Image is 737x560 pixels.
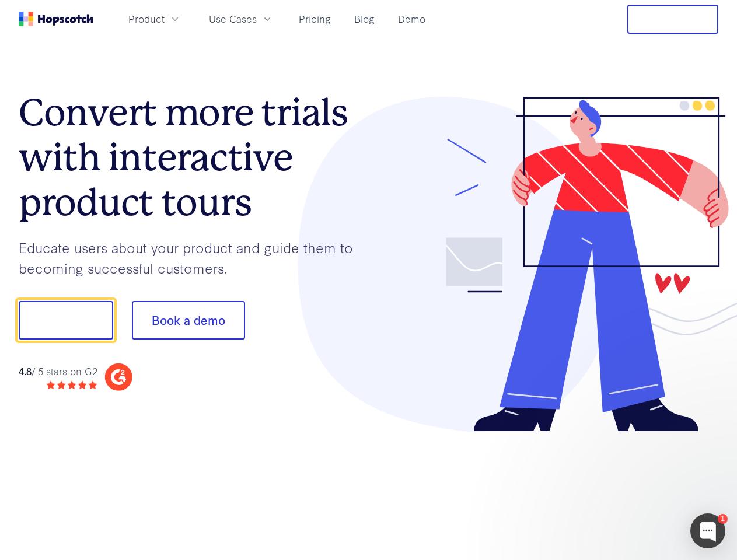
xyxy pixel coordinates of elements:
button: Product [121,9,188,29]
a: Home [19,12,93,26]
div: / 5 stars on G2 [19,364,97,379]
span: Product [128,12,165,26]
h1: Convert more trials with interactive product tours [19,90,369,225]
button: Free Trial [627,5,718,34]
div: 1 [718,514,728,524]
button: Use Cases [202,9,280,29]
a: Pricing [294,9,336,29]
button: Book a demo [132,301,245,339]
p: Educate users about your product and guide them to becoming successful customers. [19,237,369,278]
strong: 4.8 [19,364,32,377]
a: Blog [350,9,379,29]
span: Use Cases [209,12,257,26]
button: Show me! [19,301,113,339]
a: Demo [393,9,430,29]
